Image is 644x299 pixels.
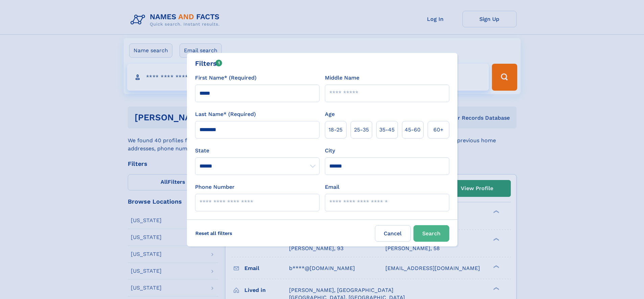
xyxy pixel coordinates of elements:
label: Email [325,183,339,191]
span: 35‑45 [379,126,395,134]
button: Search [413,225,449,242]
span: 25‑35 [354,126,369,134]
label: Middle Name [325,74,359,82]
label: Last Name* (Required) [195,110,256,118]
label: First Name* (Required) [195,74,257,82]
label: Age [325,110,335,118]
label: Phone Number [195,183,235,191]
span: 18‑25 [329,126,342,134]
span: 45‑60 [405,126,421,134]
label: City [325,147,335,155]
label: Cancel [375,225,411,242]
label: Reset all filters [191,225,237,241]
label: State [195,147,319,155]
div: Filters [195,58,222,68]
span: 60+ [433,126,444,134]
